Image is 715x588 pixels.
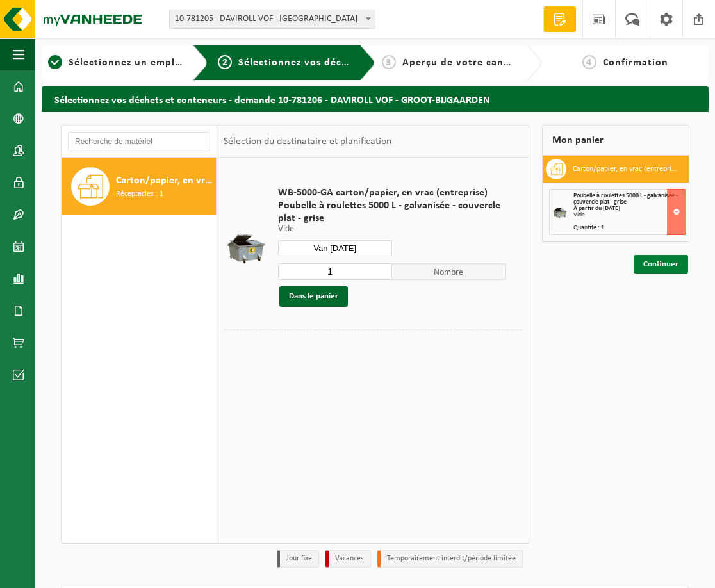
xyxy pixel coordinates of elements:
font: Sélectionnez vos déchets et conteneurs - demande 10-781206 - DAVIROLL VOF - GROOT-BIJGAARDEN [54,95,490,106]
font: Jour fixe [286,555,312,562]
font: 4 [586,58,592,68]
font: 1 [53,58,58,68]
font: Carton/papier, en vrac (entreprise) [573,165,681,173]
font: À partir du [DATE] [573,205,620,212]
font: Vacances [335,555,364,562]
input: Recherche de matériel [68,132,210,151]
font: Vide [573,211,585,218]
font: Confirmation [603,58,668,68]
font: Vide [278,224,294,234]
font: Nombre [434,268,463,277]
font: Dans le panier [289,292,338,300]
font: Sélectionnez vos déchets et vos conteneurs [238,58,455,68]
a: 1Sélectionnez un emplacement ici [48,55,183,70]
font: Sélectionnez un emplacement ici [69,58,232,68]
font: Poubelle à roulettes 5000 L - galvanisée - couvercle plat - grise [278,200,500,224]
span: 10-781205 - DAVIROLL VOF - DILBEEK [169,10,375,29]
font: Aperçu de votre candidature [402,58,547,68]
span: 10-781205 - DAVIROLL VOF - DILBEEK [170,10,375,28]
font: Poubelle à roulettes 5000 L - galvanisée - couvercle plat - grise [573,192,678,206]
font: Quantité : 1 [573,224,604,231]
font: Continuer [643,260,678,268]
font: Carton/papier, en vrac (entreprise) [116,176,268,186]
font: Réceptacles : 1 [116,190,163,198]
button: Carton/papier, en vrac (entreprise) Réceptacles : 1 [62,158,217,215]
font: Sélection du destinataire et planification [224,136,391,147]
font: Mon panier [552,135,604,145]
font: 2 [222,58,228,68]
input: Sélectionnez la date [278,240,392,256]
font: 3 [386,58,391,68]
button: Dans le panier [279,286,348,307]
font: 10-781205 - DAVIROLL VOF - [GEOGRAPHIC_DATA] [175,14,357,24]
a: Continuer [634,255,688,274]
font: WB-5000-GA carton/papier, en vrac (entreprise) [278,188,488,198]
font: Temporairement interdit/période limitée [387,555,516,562]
